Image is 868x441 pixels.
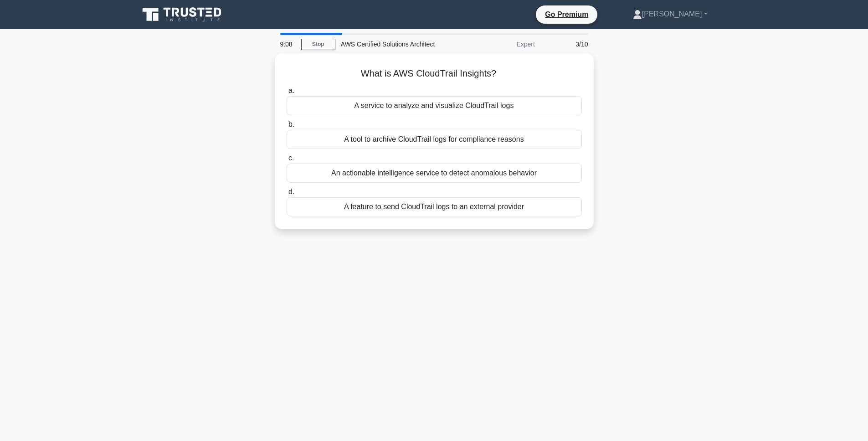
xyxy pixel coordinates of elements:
[335,35,461,53] div: AWS Certified Solutions Architect
[540,35,594,53] div: 3/10
[275,35,301,53] div: 9:08
[461,35,540,53] div: Expert
[539,9,594,20] a: Go Premium
[288,188,294,195] span: d.
[287,164,582,183] div: An actionable intelligence service to detect anomalous behavior
[287,96,582,115] div: A service to analyze and visualize CloudTrail logs
[301,39,335,50] a: Stop
[288,120,294,128] span: b.
[286,68,583,80] h5: What is AWS CloudTrail Insights?
[287,130,582,149] div: A tool to archive CloudTrail logs for compliance reasons
[287,197,582,216] div: A feature to send CloudTrail logs to an external provider
[611,5,729,23] a: [PERSON_NAME]
[288,154,294,162] span: c.
[288,87,294,94] span: a.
